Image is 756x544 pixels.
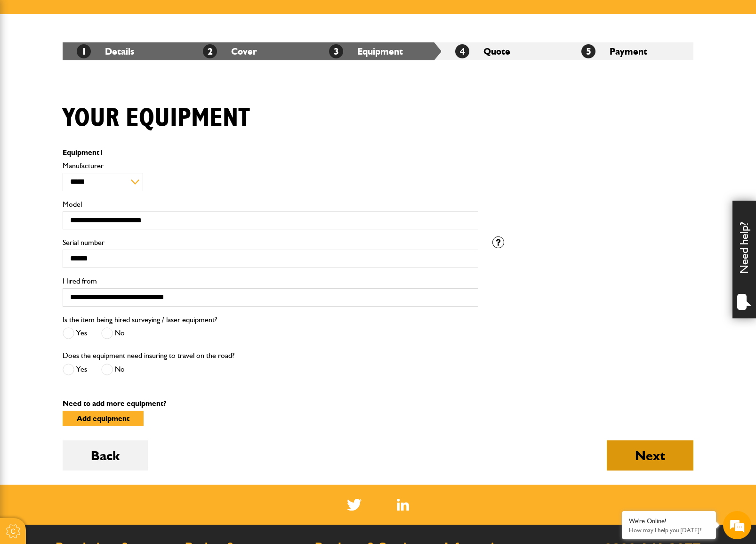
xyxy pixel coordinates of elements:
label: Yes [63,364,87,375]
label: Is the item being hired surveying / laser equipment? [63,316,217,324]
button: Add equipment [63,411,144,426]
label: No [101,364,125,375]
div: We're Online! [629,517,709,525]
a: 2Cover [203,46,257,57]
input: Enter your last name [12,87,172,108]
em: Start Chat [128,290,171,303]
span: 1 [77,44,91,58]
h1: Your equipment [63,103,250,134]
li: Payment [567,42,693,60]
li: Equipment [315,42,441,60]
img: d_20077148190_company_1631870298795_20077148190 [16,52,40,65]
label: Serial number [63,239,478,246]
span: 4 [455,44,469,58]
label: Manufacturer [63,162,478,170]
input: Enter your phone number [12,143,172,163]
label: Does the equipment need insuring to travel on the road? [63,352,234,359]
img: Twitter [347,499,362,511]
input: Enter your email address [12,115,172,136]
p: How may I help you today? [629,527,709,534]
label: No [101,327,125,339]
li: Quote [441,42,567,60]
div: Minimize live chat window [154,5,177,27]
a: LinkedIn [397,499,410,511]
span: 1 [99,148,104,157]
textarea: Type your message and hit 'Enter' [12,171,172,282]
span: 5 [581,44,595,58]
span: 2 [203,44,217,58]
a: 1Details [77,46,134,57]
label: Hired from [63,277,478,285]
button: Back [63,440,148,471]
p: Equipment [63,149,478,156]
label: Yes [63,327,87,339]
button: Next [607,440,693,471]
div: Chat with us now [49,53,158,65]
div: Need help? [732,201,756,318]
span: 3 [329,44,343,58]
p: Need to add more equipment? [63,400,693,407]
label: Model [63,201,478,208]
img: Linked In [397,499,410,511]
